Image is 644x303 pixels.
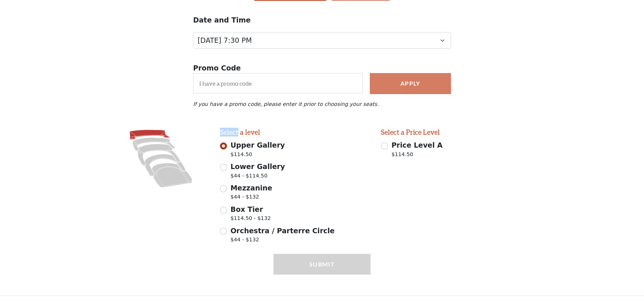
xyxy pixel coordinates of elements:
[230,236,334,246] span: $44 - $132
[230,151,285,161] span: $114.50
[193,63,451,73] p: Promo Code
[392,151,443,161] p: $114.50
[230,214,271,224] span: $114.50 - $132
[193,15,451,25] p: Date and Time
[193,73,362,93] input: I have a promo code
[230,141,285,149] span: Upper Gallery
[381,142,388,149] input: Price Level A
[230,227,334,235] span: Orchestra / Parterre Circle
[230,193,272,203] span: $44 - $132
[381,128,531,137] h2: Select a Price Level
[193,101,451,107] p: If you have a promo code, please enter it prior to choosing your seats.
[230,184,272,192] span: Mezzanine
[220,128,371,137] h2: Select a level
[392,141,443,149] span: Price Level A
[230,205,263,213] span: Box Tier
[230,172,285,182] span: $44 - $114.50
[230,162,285,171] span: Lower Gallery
